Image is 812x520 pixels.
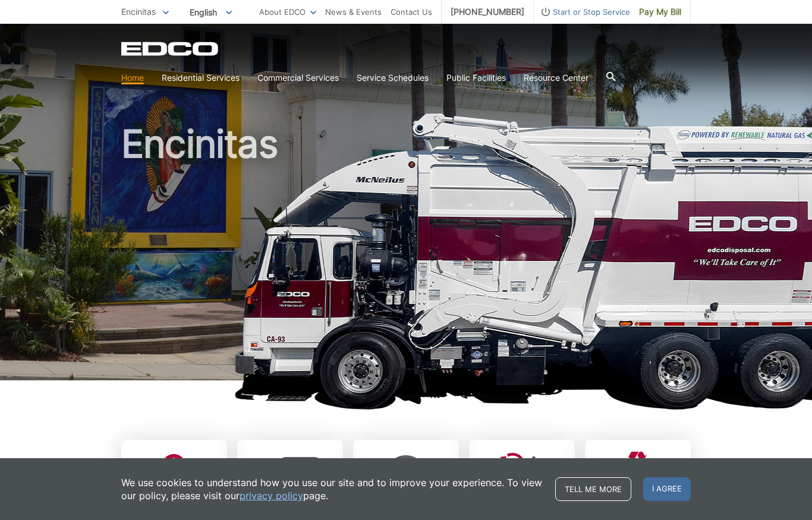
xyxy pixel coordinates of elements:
[555,477,631,501] a: Tell me more
[257,71,339,84] a: Commercial Services
[325,5,382,18] a: News & Events
[121,476,543,502] p: We use cookies to understand how you use our site and to improve your experience. To view our pol...
[259,5,316,18] a: About EDCO
[181,2,241,22] span: English
[639,5,681,18] span: Pay My Bill
[121,125,691,386] h1: Encinitas
[240,489,303,502] a: privacy policy
[446,71,506,84] a: Public Facilities
[643,477,691,501] span: I agree
[357,71,429,84] a: Service Schedules
[524,71,588,84] a: Resource Center
[121,7,156,17] span: Encinitas
[391,5,432,18] a: Contact Us
[121,42,220,56] a: EDCD logo. Return to the homepage.
[162,71,240,84] a: Residential Services
[121,71,144,84] a: Home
